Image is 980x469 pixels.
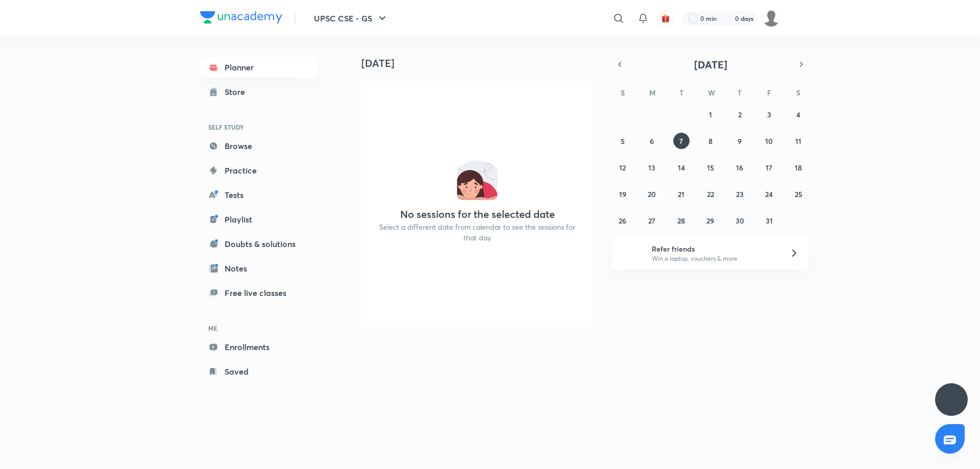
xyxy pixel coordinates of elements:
[644,133,660,149] button: October 6, 2025
[361,57,601,69] h4: [DATE]
[200,118,318,136] h6: SELF STUDY
[736,189,744,199] abbr: October 23, 2025
[702,186,719,202] button: October 22, 2025
[707,163,714,172] abbr: October 15, 2025
[619,189,626,199] abbr: October 19, 2025
[615,159,631,176] button: October 12, 2025
[738,136,742,146] abbr: October 9, 2025
[694,58,727,71] span: [DATE]
[200,234,318,254] a: Doubts & solutions
[765,136,773,146] abbr: October 10, 2025
[621,243,641,263] img: referral
[673,186,690,202] button: October 21, 2025
[702,212,719,229] button: October 29, 2025
[650,136,654,146] abbr: October 6, 2025
[200,160,318,181] a: Practice
[679,88,683,97] abbr: Tuesday
[652,243,777,254] h6: Refer friends
[457,159,498,200] img: No events
[615,212,631,229] button: October 26, 2025
[615,186,631,202] button: October 19, 2025
[200,361,318,382] a: Saved
[790,159,806,176] button: October 18, 2025
[648,189,656,199] abbr: October 20, 2025
[702,133,719,149] button: October 8, 2025
[761,133,777,149] button: October 10, 2025
[200,57,318,78] a: Planner
[677,216,685,226] abbr: October 28, 2025
[738,88,742,97] abbr: Thursday
[621,136,625,146] abbr: October 5, 2025
[648,216,655,226] abbr: October 27, 2025
[200,258,318,279] a: Notes
[661,14,670,23] img: avatar
[731,186,748,202] button: October 23, 2025
[945,393,958,406] img: ttu
[200,11,282,23] img: Company Logo
[308,8,395,29] button: UPSC CSE - GS
[765,189,773,199] abbr: October 24, 2025
[761,212,777,229] button: October 31, 2025
[673,159,690,176] button: October 14, 2025
[400,208,555,220] h4: No sessions for the selected date
[652,254,777,263] p: Win a laptop, vouchers & more
[621,88,625,97] abbr: Sunday
[738,110,742,119] abbr: October 2, 2025
[763,10,780,27] img: Piali K
[644,186,660,202] button: October 20, 2025
[673,212,690,229] button: October 28, 2025
[200,11,282,26] a: Company Logo
[796,110,800,119] abbr: October 4, 2025
[200,209,318,230] a: Playlist
[374,221,581,243] p: Select a different date from calendar to see the sessions for that day
[225,86,251,98] div: Store
[731,106,748,122] button: October 2, 2025
[707,189,714,199] abbr: October 22, 2025
[673,133,690,149] button: October 7, 2025
[795,189,802,199] abbr: October 25, 2025
[619,163,626,172] abbr: October 12, 2025
[678,163,685,172] abbr: October 14, 2025
[796,88,800,97] abbr: Saturday
[200,185,318,205] a: Tests
[678,189,684,199] abbr: October 21, 2025
[708,88,715,97] abbr: Wednesday
[736,163,743,172] abbr: October 16, 2025
[731,159,748,176] button: October 16, 2025
[200,82,318,102] a: Store
[790,133,806,149] button: October 11, 2025
[731,212,748,229] button: October 30, 2025
[200,337,318,357] a: Enrollments
[627,57,794,71] button: [DATE]
[790,186,806,202] button: October 25, 2025
[200,319,318,337] h6: ME
[767,88,771,97] abbr: Friday
[200,136,318,156] a: Browse
[702,106,719,122] button: October 1, 2025
[200,283,318,303] a: Free live classes
[766,163,772,172] abbr: October 17, 2025
[649,88,655,97] abbr: Monday
[709,110,712,119] abbr: October 1, 2025
[723,13,733,23] img: streak
[657,10,674,27] button: avatar
[648,163,655,172] abbr: October 13, 2025
[790,106,806,122] button: October 4, 2025
[761,186,777,202] button: October 24, 2025
[761,106,777,122] button: October 3, 2025
[619,216,626,226] abbr: October 26, 2025
[736,216,744,226] abbr: October 30, 2025
[766,216,773,226] abbr: October 31, 2025
[644,212,660,229] button: October 27, 2025
[708,136,713,146] abbr: October 8, 2025
[795,163,802,172] abbr: October 18, 2025
[731,133,748,149] button: October 9, 2025
[679,136,683,146] abbr: October 7, 2025
[702,159,719,176] button: October 15, 2025
[615,133,631,149] button: October 5, 2025
[767,110,771,119] abbr: October 3, 2025
[706,216,714,226] abbr: October 29, 2025
[761,159,777,176] button: October 17, 2025
[795,136,801,146] abbr: October 11, 2025
[644,159,660,176] button: October 13, 2025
